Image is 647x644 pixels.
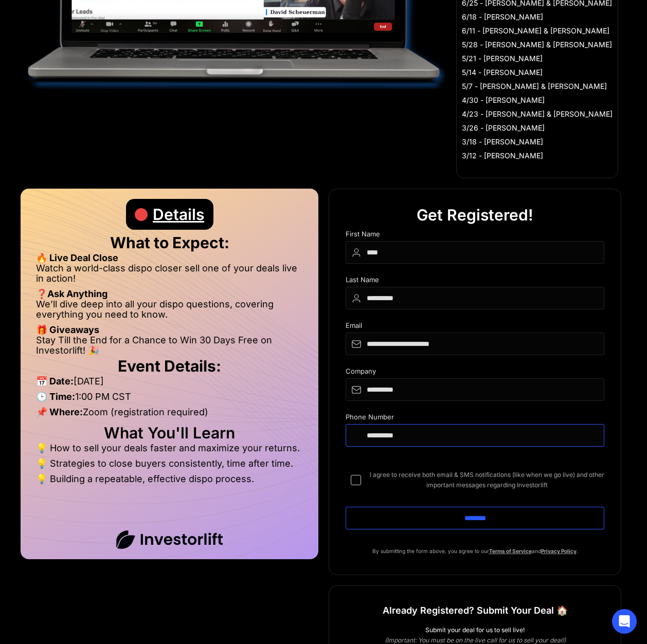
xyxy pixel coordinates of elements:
a: Terms of Service [489,548,532,554]
li: Zoom (registration required) [36,407,303,422]
div: Last Name [346,276,604,287]
strong: 🕒 Time: [36,391,75,402]
li: 💡 Building a repeatable, effective dispo process. [36,474,303,484]
strong: 🎁 Giveaways [36,324,99,335]
h2: What You'll Learn [36,428,303,438]
div: First Name [346,230,604,241]
strong: What to Expect: [110,233,229,252]
strong: 📌 Where: [36,407,83,417]
li: 💡 Strategies to close buyers consistently, time after time. [36,458,303,474]
form: DIspo Day Main Form [346,230,604,546]
div: Phone Number [346,413,604,424]
div: Email [346,322,604,333]
li: 1:00 PM CST [36,392,303,407]
h1: Already Registered? Submit Your Deal 🏠 [383,601,568,620]
div: Submit your deal for us to sell live! [346,625,604,635]
strong: ❓Ask Anything [36,288,107,299]
span: I agree to receive both email & SMS notifications (like when we go live) and other important mess... [369,470,604,490]
div: Get Registered! [417,199,533,230]
em: (Important: You must be on the live call for us to sell your deal!) [385,636,566,644]
strong: Event Details: [118,357,221,375]
li: 💡 How to sell your deals faster and maximize your returns. [36,443,303,458]
a: Privacy Policy [541,548,577,554]
li: Stay Till the End for a Chance to Win 30 Days Free on Investorlift! 🎉 [36,335,303,356]
li: We’ll dive deep into all your dispo questions, covering everything you need to know. [36,299,303,325]
div: Open Intercom Messenger [612,609,637,634]
li: [DATE] [36,376,303,392]
strong: 🔥 Live Deal Close [36,252,118,263]
div: Details [153,199,204,230]
strong: 📅 Date: [36,376,74,387]
li: Watch a world-class dispo closer sell one of your deals live in action! [36,263,303,289]
p: By submitting the form above, you agree to our and . [346,546,604,556]
div: Company [346,367,604,378]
